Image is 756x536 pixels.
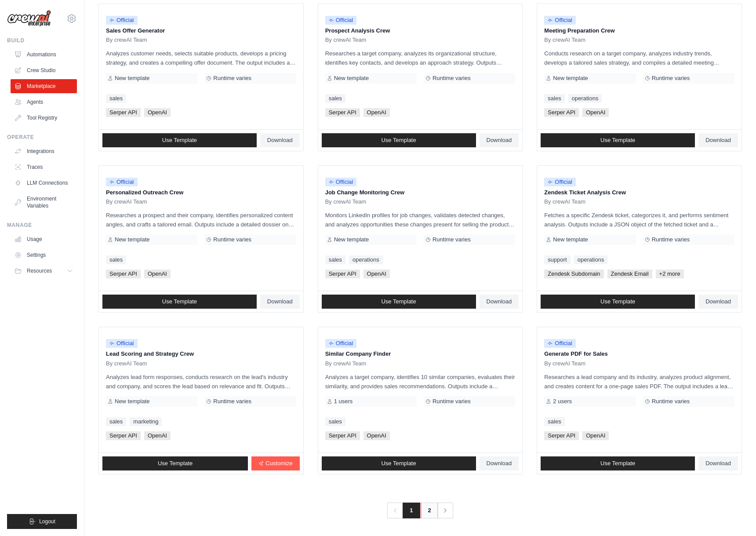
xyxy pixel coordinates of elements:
a: Use Template [541,295,695,309]
a: sales [325,417,345,426]
span: Official [106,16,138,25]
p: Researches a prospect and their company, identifies personalized content angles, and crafts a tai... [106,211,296,229]
span: Official [325,16,357,25]
a: Download [698,295,738,309]
span: Official [325,178,357,186]
div: Build [7,37,77,44]
a: operations [574,255,608,264]
p: Researches a lead company and its industry, analyzes product alignment, and creates content for a... [544,372,734,391]
a: sales [106,94,126,103]
a: Use Template [541,133,695,147]
p: Lead Scoring and Strategy Crew [106,350,296,358]
span: Download [267,137,293,144]
span: By crewAI Team [544,36,585,44]
span: New template [115,75,149,82]
span: Runtime varies [433,236,471,243]
a: Customize [251,456,299,470]
span: By crewAI Team [325,198,367,205]
span: Serper API [325,270,360,278]
span: 2 users [553,398,572,405]
span: Download [705,298,731,305]
span: Runtime varies [213,236,251,243]
span: By crewAI Team [106,360,147,367]
a: sales [106,417,126,426]
button: Logout [7,514,77,529]
span: Download [705,137,731,144]
span: Use Template [162,298,197,305]
a: operations [568,94,602,103]
span: Download [487,137,512,144]
img: Logo [7,10,51,27]
a: Use Template [322,456,476,470]
p: Zendesk Ticket Analysis Crew [544,188,734,197]
span: OpenAI [363,108,390,117]
span: New template [334,75,369,82]
span: Official [106,178,138,186]
span: 1 [403,503,420,518]
span: Runtime varies [213,398,251,405]
span: Zendesk Email [607,270,652,278]
span: Use Template [600,298,635,305]
span: Download [267,298,293,305]
span: Runtime varies [652,236,690,243]
span: Customize [265,460,292,467]
a: Use Template [541,456,695,470]
span: By crewAI Team [106,36,147,44]
p: Researches a target company, analyzes its organizational structure, identifies key contacts, and ... [325,49,516,67]
a: Settings [11,248,77,262]
span: Use Template [381,460,416,467]
span: Runtime varies [213,75,251,82]
span: Official [544,16,576,25]
span: Serper API [325,108,360,117]
span: By crewAI Team [325,360,367,367]
span: New template [553,75,588,82]
a: sales [544,417,564,426]
span: Official [106,339,138,348]
a: Download [260,295,300,309]
p: Meeting Preparation Crew [544,26,734,35]
a: Environment Variables [11,192,77,213]
span: Runtime varies [652,398,690,405]
a: 2 [421,503,438,518]
a: Download [480,133,519,147]
span: New template [553,236,588,243]
span: Serper API [106,431,141,440]
p: Fetches a specific Zendesk ticket, categorizes it, and performs sentiment analysis. Outputs inclu... [544,211,734,229]
p: Job Change Monitoring Crew [325,188,516,197]
p: Analyzes customer needs, selects suitable products, develops a pricing strategy, and creates a co... [106,49,296,67]
span: Resources [27,267,52,274]
span: Official [544,178,576,186]
a: Tool Registry [11,111,77,125]
span: OpenAI [363,431,390,440]
span: Serper API [544,431,579,440]
p: Analyzes a target company, identifies 10 similar companies, evaluates their similarity, and provi... [325,372,516,391]
a: sales [544,94,564,103]
a: Agents [11,95,77,109]
span: 1 users [334,398,353,405]
p: Sales Offer Generator [106,26,296,35]
a: Crew Studio [11,63,77,77]
span: By crewAI Team [544,198,585,205]
p: Conducts research on a target company, analyzes industry trends, develops a tailored sales strate... [544,49,734,67]
a: Use Template [322,295,476,309]
a: Usage [11,232,77,246]
span: Use Template [158,460,193,467]
span: Zendesk Subdomain [544,270,603,278]
div: Manage [7,222,77,229]
p: Analyzes lead form responses, conducts research on the lead's industry and company, and scores th... [106,372,296,391]
p: Generate PDF for Sales [544,350,734,358]
span: Serper API [325,431,360,440]
span: Runtime varies [652,75,690,82]
a: Use Template [102,133,257,147]
a: sales [106,255,126,264]
span: OpenAI [582,431,609,440]
p: Personalized Outreach Crew [106,188,296,197]
span: Use Template [381,137,416,144]
span: New template [334,236,369,243]
a: sales [325,255,345,264]
a: operations [349,255,383,264]
a: Traces [11,160,77,174]
span: Official [544,339,576,348]
span: Download [705,460,731,467]
span: Serper API [106,108,141,117]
